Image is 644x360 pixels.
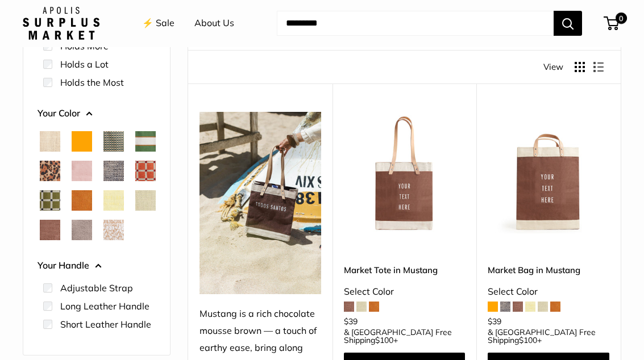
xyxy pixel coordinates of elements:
[40,191,60,211] button: Chenille Window Sage
[60,318,151,332] label: Short Leather Handle
[40,161,60,182] button: Cheetah
[488,284,609,301] div: Select Color
[488,112,609,234] a: Market Bag in MustangMarket Bag in Mustang
[616,13,627,24] span: 0
[40,220,60,241] button: Mustang
[103,220,124,241] button: White Porcelain
[344,264,466,277] a: Market Tote in Mustang
[40,132,60,152] button: Natural
[488,264,609,277] a: Market Bag in Mustang
[344,112,466,234] img: Market Tote in Mustang
[72,220,92,241] button: Taupe
[72,132,92,152] button: Orange
[38,106,156,123] button: Your Color
[194,15,234,32] a: About Us
[344,112,466,234] a: Market Tote in MustangMarket Tote in Mustang
[72,191,92,211] button: Cognac
[23,7,99,40] img: Apolis: Surplus Market
[344,317,358,327] span: $39
[277,11,554,36] input: Search...
[60,76,124,90] label: Holds the Most
[488,329,609,345] span: & [GEOGRAPHIC_DATA] Free Shipping +
[554,11,582,36] button: Search
[135,161,156,182] button: Chenille Window Brick
[488,317,501,327] span: $39
[103,132,124,152] button: Green Gingham
[38,258,156,275] button: Your Handle
[519,336,537,346] span: $100
[135,191,156,211] button: Mint Sorbet
[488,112,609,234] img: Market Bag in Mustang
[103,161,124,182] button: Chambray
[142,15,174,32] a: ⚡️ Sale
[135,132,156,152] button: Court Green
[72,161,92,182] button: Blush
[593,62,604,73] button: Display products as list
[543,60,563,76] span: View
[375,336,393,346] span: $100
[103,191,124,211] button: Daisy
[60,282,133,295] label: Adjustable Strap
[60,58,109,72] label: Holds a Lot
[200,112,321,294] img: Mustang is a rich chocolate mousse brown — a touch of earthy ease, bring along during slow mornin...
[344,329,466,345] span: & [GEOGRAPHIC_DATA] Free Shipping +
[60,300,149,313] label: Long Leather Handle
[344,284,466,301] div: Select Color
[605,17,619,31] a: 0
[575,62,585,73] button: Display products as grid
